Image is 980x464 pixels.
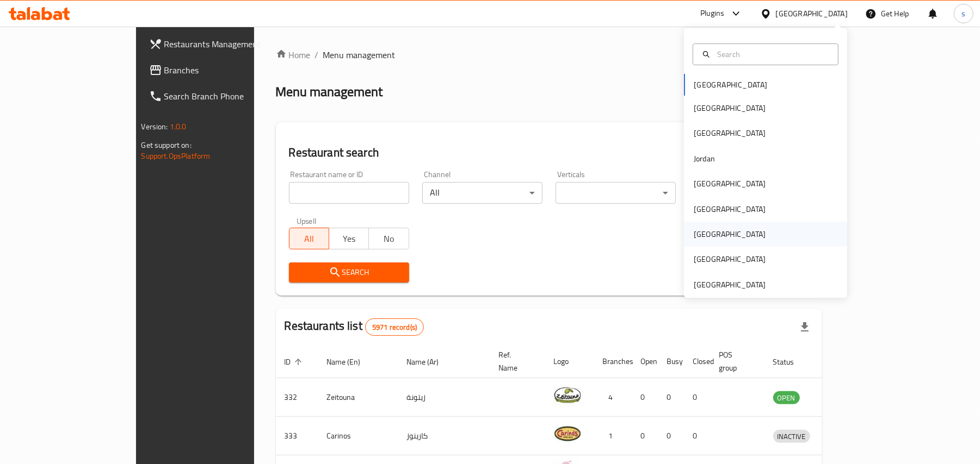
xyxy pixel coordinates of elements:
[658,345,685,378] th: Busy
[556,182,676,204] div: ​
[773,391,800,404] div: OPEN
[594,378,632,417] td: 4
[373,231,404,247] span: No
[289,262,409,283] button: Search
[318,417,398,455] td: Carinos
[773,430,810,443] div: INACTIVE
[294,231,325,247] span: All
[594,345,632,378] th: Branches
[694,228,766,240] div: [GEOGRAPHIC_DATA]
[554,381,581,409] img: Zeitouna
[140,31,300,57] a: Restaurants Management
[141,149,211,163] a: Support.OpsPlatform
[398,378,490,417] td: زيتونة
[285,355,305,368] span: ID
[776,8,848,20] div: [GEOGRAPHIC_DATA]
[323,48,396,61] span: Menu management
[422,182,543,204] div: All
[141,120,168,134] span: Version:
[685,345,711,378] th: Closed
[140,57,300,83] a: Branches
[289,145,810,161] h2: Restaurant search
[329,228,369,249] button: Yes
[632,417,658,455] td: 0
[276,83,383,101] h2: Menu management
[632,345,658,378] th: Open
[545,345,594,378] th: Logo
[398,417,490,455] td: كارينوز
[700,7,724,20] div: Plugins
[368,228,409,249] button: No
[685,378,711,417] td: 0
[694,279,766,291] div: [GEOGRAPHIC_DATA]
[694,178,766,190] div: [GEOGRAPHIC_DATA]
[276,48,823,61] nav: breadcrumb
[632,378,658,417] td: 0
[713,48,831,60] input: Search
[289,182,409,204] input: Search for restaurant name or ID..
[658,378,685,417] td: 0
[694,203,766,215] div: [GEOGRAPHIC_DATA]
[164,37,291,51] span: Restaurants Management
[685,417,711,455] td: 0
[719,348,751,374] span: POS group
[318,378,398,417] td: Zeitouna
[407,355,453,368] span: Name (Ar)
[141,138,192,152] span: Get support on:
[594,417,632,455] td: 1
[297,217,317,224] label: Upsell
[694,153,715,165] div: Jordan
[773,430,810,443] span: INACTIVE
[554,420,581,447] img: Carinos
[694,102,766,114] div: [GEOGRAPHIC_DATA]
[773,355,809,368] span: Status
[298,266,400,279] span: Search
[792,314,818,340] div: Export file
[658,417,685,455] td: 0
[694,253,766,265] div: [GEOGRAPHIC_DATA]
[334,231,365,247] span: Yes
[499,348,532,374] span: Ref. Name
[315,48,319,61] li: /
[164,64,291,77] span: Branches
[366,322,423,333] span: 5971 record(s)
[694,127,766,139] div: [GEOGRAPHIC_DATA]
[961,8,965,20] span: s
[365,318,424,336] div: Total records count
[140,83,300,109] a: Search Branch Phone
[327,355,375,368] span: Name (En)
[164,90,291,103] span: Search Branch Phone
[285,318,424,336] h2: Restaurants list
[289,228,329,249] button: All
[170,120,187,134] span: 1.0.0
[773,392,800,404] span: OPEN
